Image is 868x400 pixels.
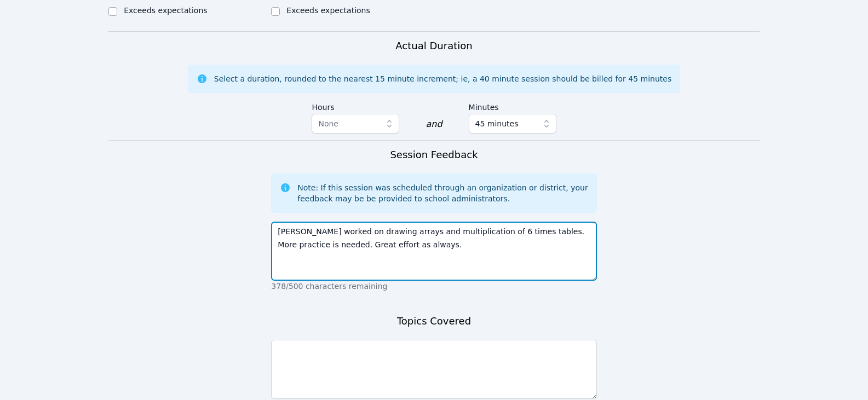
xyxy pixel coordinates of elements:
[397,314,471,329] h3: Topics Covered
[214,73,671,84] div: Select a duration, rounded to the nearest 15 minute increment; ie, a 40 minute session should be ...
[312,114,399,134] button: None
[395,38,472,54] h3: Actual Duration
[312,97,399,114] label: Hours
[286,6,370,15] label: Exceeds expectations
[124,6,207,15] label: Exceeds expectations
[469,97,556,114] label: Minutes
[426,118,442,131] div: and
[469,114,556,134] button: 45 minutes
[271,281,596,292] p: 378/500 characters remaining
[271,222,596,281] textarea: [PERSON_NAME] worked on drawing arrays and multiplication of 6 times tables. More practice is nee...
[297,182,588,204] div: Note: If this session was scheduled through an organization or district, your feedback may be be ...
[318,119,338,128] span: None
[475,117,519,130] span: 45 minutes
[390,147,478,163] h3: Session Feedback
